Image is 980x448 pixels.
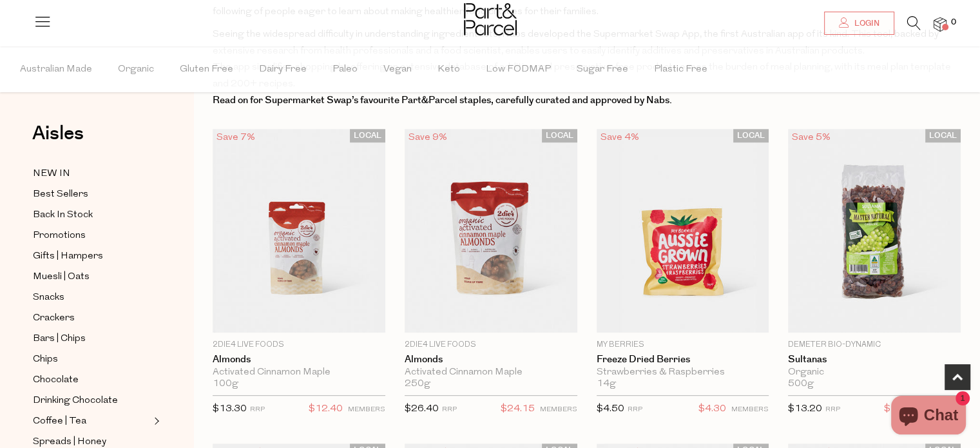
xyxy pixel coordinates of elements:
[33,310,150,326] a: Crackers
[33,207,150,223] a: Back In Stock
[33,208,93,223] span: Back In Stock
[213,129,385,333] img: Almonds
[33,351,150,367] a: Chips
[33,289,150,306] a: Snacks
[501,401,535,418] span: $24.15
[33,331,86,347] span: Bars | Chips
[405,378,430,390] span: 250g
[259,47,307,92] span: Dairy Free
[884,401,918,418] span: $12.60
[540,406,577,413] small: MEMBERS
[405,339,577,351] p: 2Die4 Live Foods
[250,406,265,413] small: RRP
[213,367,385,378] div: Activated Cinnamon Maple
[824,12,894,35] a: Login
[405,129,577,333] img: Almonds
[788,378,814,390] span: 500g
[33,393,150,409] a: Drinking Chocolate
[405,354,577,365] a: Almonds
[33,414,86,429] span: Coffee | Tea
[577,47,628,92] span: Sugar Free
[788,129,961,333] img: Sultanas
[464,3,517,35] img: Part&Parcel
[33,269,90,285] span: Muesli | Oats
[33,290,64,306] span: Snacks
[788,129,834,146] div: Save 5%
[925,129,961,142] span: LOCAL
[213,354,385,365] a: Almonds
[20,47,92,92] span: Australian Made
[437,47,460,92] span: Keto
[348,406,385,413] small: MEMBERS
[32,124,84,156] a: Aisles
[213,404,247,414] span: $13.30
[151,413,160,429] button: Expand/Collapse Coffee | Tea
[33,228,86,244] span: Promotions
[213,339,385,351] p: 2Die4 Live Foods
[851,18,879,29] span: Login
[33,248,150,264] a: Gifts | Hampers
[788,404,822,414] span: $13.20
[486,47,551,92] span: Low FODMAP
[698,401,726,418] span: $4.30
[442,406,457,413] small: RRP
[213,129,259,146] div: Save 7%
[628,406,642,413] small: RRP
[332,47,358,92] span: Paleo
[597,367,769,378] div: Strawberries & Raspberries
[597,404,624,414] span: $4.50
[33,228,150,244] a: Promotions
[118,47,154,92] span: Organic
[788,339,961,351] p: Demeter Bio-Dynamic
[788,367,961,378] div: Organic
[33,269,150,285] a: Muesli | Oats
[597,378,616,390] span: 14g
[213,378,238,390] span: 100g
[213,93,672,107] strong: Read on for Supermarket Swap’s favourite Part&Parcel staples, carefully curated and approved by N...
[180,47,233,92] span: Gluten Free
[788,354,961,365] a: Sultanas
[33,249,103,264] span: Gifts | Hampers
[309,401,343,418] span: $12.40
[887,396,970,438] inbox-online-store-chat: Shopify online store chat
[33,393,118,409] span: Drinking Chocolate
[32,119,84,148] span: Aisles
[597,354,769,365] a: Freeze Dried Berries
[33,187,88,202] span: Best Sellers
[33,166,70,182] span: NEW IN
[825,406,840,413] small: RRP
[654,47,707,92] span: Plastic Free
[597,129,769,333] img: Freeze Dried Berries
[33,352,58,367] span: Chips
[731,406,769,413] small: MEMBERS
[33,311,75,326] span: Crackers
[405,129,451,146] div: Save 9%
[597,339,769,351] p: My Berries
[597,129,643,146] div: Save 4%
[33,331,150,347] a: Bars | Chips
[405,367,577,378] div: Activated Cinnamon Maple
[350,129,385,142] span: LOCAL
[383,47,412,92] span: Vegan
[733,129,769,142] span: LOCAL
[33,413,150,429] a: Coffee | Tea
[542,129,577,142] span: LOCAL
[948,17,959,28] span: 0
[33,372,150,388] a: Chocolate
[934,17,946,31] a: 0
[33,373,79,388] span: Chocolate
[33,186,150,202] a: Best Sellers
[33,166,150,182] a: NEW IN
[405,404,439,414] span: $26.40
